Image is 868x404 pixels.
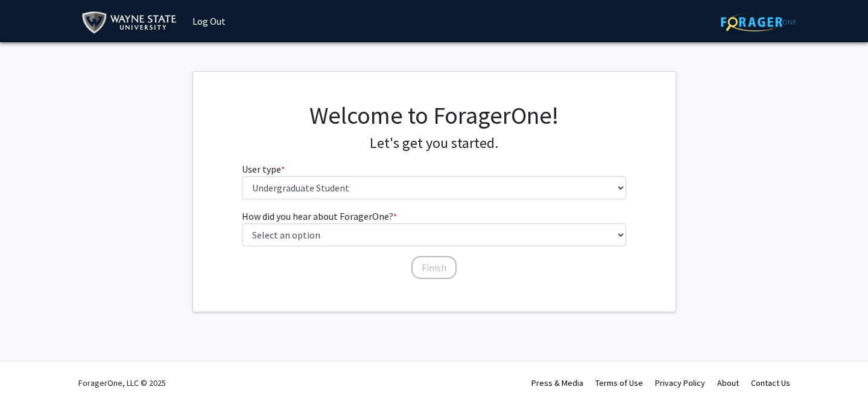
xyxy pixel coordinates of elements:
button: Finish [411,256,457,279]
a: Privacy Policy [655,377,705,388]
h1: Welcome to ForagerOne! [242,101,626,130]
label: How did you hear about ForagerOne? [242,209,397,223]
a: Contact Us [751,377,790,388]
img: ForagerOne Logo [721,13,796,31]
a: Terms of Use [595,377,643,388]
h4: Let's get you started. [242,135,626,152]
iframe: Chat [9,350,51,395]
div: ForagerOne, LLC © 2025 [78,362,166,404]
label: User type [242,162,285,176]
a: About [717,377,739,388]
a: Press & Media [531,377,583,388]
img: Wayne State University Logo [81,9,182,36]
